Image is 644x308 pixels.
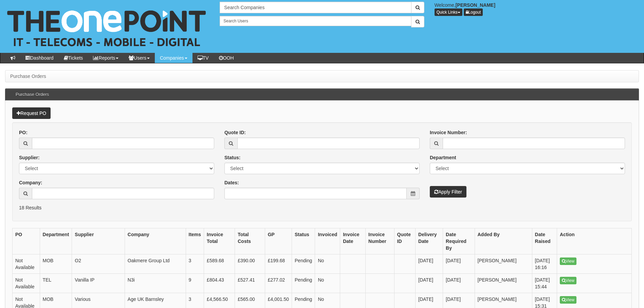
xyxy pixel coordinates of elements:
[204,228,235,254] th: Invoice Total
[124,53,155,63] a: Users
[72,254,125,274] td: O2
[125,274,186,293] td: N3i
[186,254,204,274] td: 3
[292,228,315,254] th: Status
[12,89,52,100] h3: Purchase Orders
[204,254,235,274] td: £589.68
[394,228,415,254] th: Quote ID
[13,254,40,274] td: Not Available
[88,53,124,63] a: Reports
[235,274,265,293] td: £527.41
[456,2,495,8] b: [PERSON_NAME]
[40,274,72,293] td: TEL
[224,179,239,186] label: Dates:
[19,154,40,161] label: Supplier:
[315,254,340,274] td: No
[235,228,265,254] th: Total Costs
[532,228,557,254] th: Date Raised
[416,228,443,254] th: Delivery Date
[435,8,462,16] button: Quick Links
[125,254,186,274] td: Oakmere Group Ltd
[315,228,340,254] th: Invoiced
[10,73,46,80] li: Purchase Orders
[220,2,411,13] input: Search Companies
[155,53,192,63] a: Companies
[315,274,340,293] td: No
[443,228,475,254] th: Date Required By
[475,254,532,274] td: [PERSON_NAME]
[475,228,532,254] th: Added By
[416,274,443,293] td: [DATE]
[560,277,576,284] a: View
[366,228,394,254] th: Invoice Number
[204,274,235,293] td: £804.43
[214,53,239,63] a: OOH
[475,274,532,293] td: [PERSON_NAME]
[292,274,315,293] td: Pending
[186,274,204,293] td: 9
[429,2,644,16] div: Welcome,
[443,254,475,274] td: [DATE]
[430,129,467,136] label: Invoice Number:
[19,204,625,211] p: 18 Results
[72,228,125,254] th: Supplier
[13,274,40,293] td: Not Available
[224,154,240,161] label: Status:
[72,274,125,293] td: Vanilla IP
[13,228,40,254] th: PO
[292,254,315,274] td: Pending
[40,228,72,254] th: Department
[224,129,246,136] label: Quote ID:
[19,179,42,186] label: Company:
[443,274,475,293] td: [DATE]
[59,53,88,63] a: Tickets
[19,129,27,136] label: PO:
[560,258,576,265] a: View
[40,254,72,274] td: MOB
[20,53,59,63] a: Dashboard
[430,154,456,161] label: Department
[265,228,292,254] th: GP
[430,186,466,198] button: Apply Filter
[265,254,292,274] td: £199.68
[235,254,265,274] td: £390.00
[265,274,292,293] td: £277.02
[416,254,443,274] td: [DATE]
[340,228,366,254] th: Invoice Date
[532,254,557,274] td: [DATE] 16:16
[560,296,576,304] a: View
[12,107,51,119] a: Request PO
[192,53,214,63] a: TV
[125,228,186,254] th: Company
[557,228,632,254] th: Action
[532,274,557,293] td: [DATE] 15:44
[464,8,483,16] a: Logout
[186,228,204,254] th: Items
[220,16,411,26] input: Search Users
